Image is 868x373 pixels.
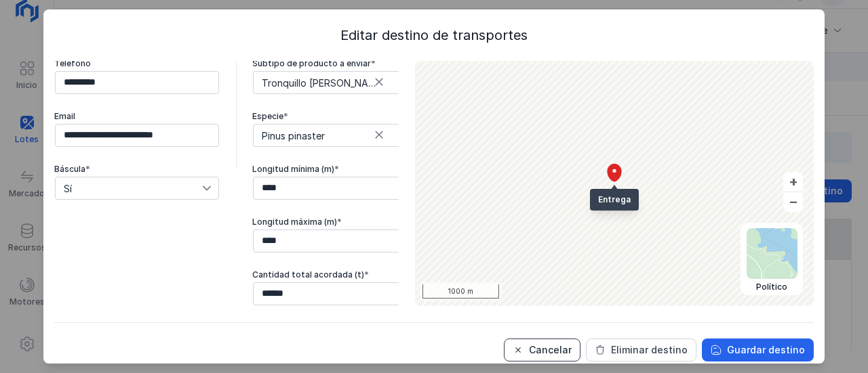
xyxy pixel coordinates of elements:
[611,343,688,357] div: Eliminar destino
[252,58,418,69] div: Subtipo de producto a enviar
[254,72,400,93] span: Tronquillo o cańter
[747,282,797,292] div: Político
[252,217,418,227] div: Longitud máxima (m)
[727,343,805,357] div: Guardar destino
[586,338,696,361] button: Eliminar destino
[54,58,220,69] div: Teléfono
[54,111,220,122] div: Email
[254,125,400,146] span: Pinus pinaster
[54,164,220,175] div: Báscula
[747,228,797,279] img: political.webp
[504,338,580,361] button: Cancelar
[702,338,814,361] button: Guardar destino
[54,26,814,45] div: Editar destino de transportes
[252,164,418,175] div: Longitud mínima (m)
[252,111,418,122] div: Especie
[252,269,418,280] div: Cantidad total acordada (t)
[783,192,803,212] button: –
[783,172,803,192] button: +
[529,343,572,357] div: Cancelar
[56,177,202,199] span: Sí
